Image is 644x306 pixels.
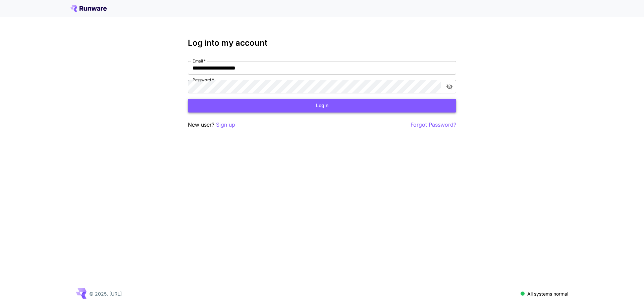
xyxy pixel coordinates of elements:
label: Password [193,77,214,83]
h3: Log into my account [188,38,456,48]
p: New user? [188,121,235,129]
label: Email [193,58,206,64]
button: Forgot Password? [411,121,456,129]
p: All systems normal [527,290,568,297]
button: Sign up [216,121,235,129]
button: toggle password visibility [443,81,455,93]
button: Login [188,99,456,113]
p: © 2025, [URL] [89,290,122,297]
